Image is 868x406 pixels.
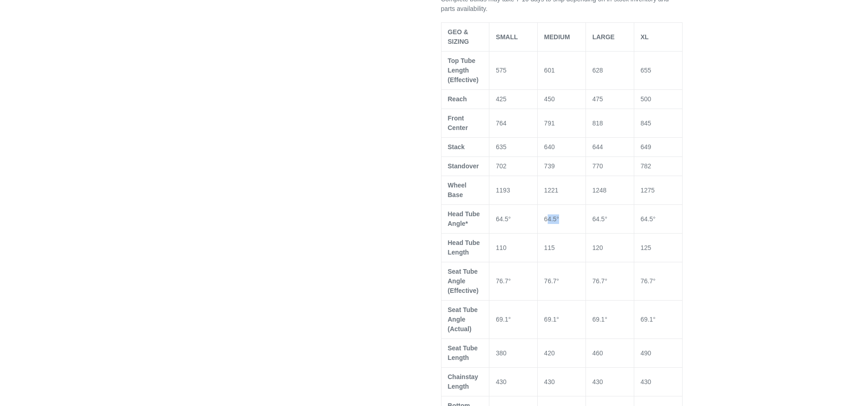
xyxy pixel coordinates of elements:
[641,33,649,41] span: XL
[634,109,682,138] td: 845
[489,301,538,339] td: 69.1
[448,268,479,294] span: Seat Tube Angle (Effective)
[489,234,538,262] td: 110
[586,262,634,301] td: 76.7
[448,306,478,333] span: Seat Tube Angle (Actual)
[538,205,586,234] td: 64.5
[586,138,634,157] td: 644
[653,215,656,223] span: °
[489,138,538,157] td: 635
[634,205,682,234] td: 64.5
[556,215,559,223] span: °
[448,115,468,131] span: Front Center
[489,339,538,368] td: 380
[489,205,538,234] td: 64.5
[448,143,465,151] span: Stack
[586,176,634,205] td: 1248
[448,57,479,83] span: Top Tube Length (Effective)
[586,368,634,396] td: 430
[556,277,559,285] span: °
[605,316,607,323] span: °
[538,234,586,262] td: 115
[634,138,682,157] td: 649
[538,339,586,368] td: 420
[605,215,607,223] span: °
[496,33,518,41] span: SMALL
[448,344,478,361] span: Seat Tube Length
[586,234,634,262] td: 120
[586,90,634,109] td: 475
[538,262,586,301] td: 76.7
[489,157,538,176] td: 702
[538,368,586,396] td: 430
[448,182,467,198] span: Wheel Base
[556,316,559,323] span: °
[508,215,511,223] span: °
[448,210,480,227] span: Head Tube Angle*
[586,205,634,234] td: 64.5
[586,339,634,368] td: 460
[489,52,538,90] td: 575
[634,176,682,205] td: 1275
[538,176,586,205] td: 1221
[544,162,555,170] span: 739
[538,301,586,339] td: 69.1
[448,162,479,170] span: Standover
[634,234,682,262] td: 125
[634,339,682,368] td: 490
[489,262,538,301] td: 76.7
[592,33,615,41] span: LARGE
[448,28,469,45] span: GEO & SIZING
[634,157,682,176] td: 782
[538,52,586,90] td: 601
[653,277,656,285] span: °
[653,316,656,323] span: °
[634,368,682,396] td: 430
[489,90,538,109] td: 425
[586,157,634,176] td: 770
[634,262,682,301] td: 76.7
[448,373,478,390] span: Chainstay Length
[586,301,634,339] td: 69.1
[586,52,634,90] td: 628
[634,301,682,339] td: 69.1
[489,176,538,205] td: 1193
[448,239,480,256] span: Head Tube Length
[489,368,538,396] td: 430
[605,277,607,285] span: °
[586,109,634,138] td: 818
[634,52,682,90] td: 655
[538,109,586,138] td: 791
[544,33,570,41] span: MEDIUM
[508,316,511,323] span: °
[538,90,586,109] td: 450
[508,277,511,285] span: °
[448,95,467,103] span: Reach
[489,109,538,138] td: 764
[634,90,682,109] td: 500
[538,138,586,157] td: 640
